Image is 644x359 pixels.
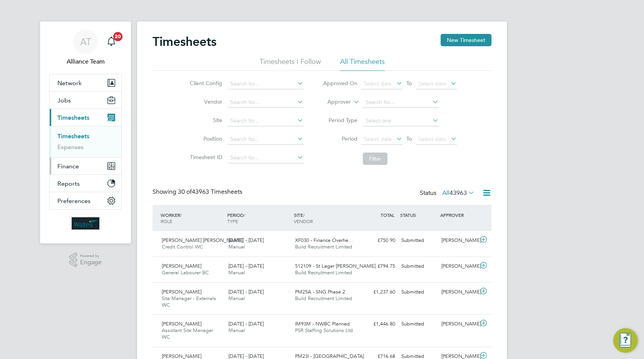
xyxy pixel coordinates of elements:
div: Submitted [398,318,438,330]
span: 30 of [178,188,192,196]
nav: Main navigation [40,22,131,243]
div: [PERSON_NAME] [438,260,478,273]
span: AT [80,37,91,47]
span: VENDOR [294,218,313,224]
div: £750.90 [358,234,398,247]
span: PM25A - SNG Phase 2 [295,289,345,295]
span: Engage [80,259,102,266]
span: Credit Control WC [162,243,203,250]
span: Build Recruitment Limited [295,295,352,302]
span: 20 [113,32,122,41]
span: Manual [228,295,245,302]
button: Reports [50,175,121,192]
span: Reports [57,180,80,187]
span: [DATE] - [DATE] [228,263,264,269]
span: ROLE [161,218,172,224]
input: Select one [363,116,439,126]
button: Engage Resource Center [613,328,638,353]
div: STATUS [398,208,438,222]
span: Site Manager - Externals WC [162,295,216,308]
label: Approved On [323,80,357,87]
span: TOTAL [381,212,394,218]
input: Search for... [363,97,439,108]
button: Network [50,74,121,91]
div: Showing [153,188,244,196]
span: Select date [364,136,392,143]
span: Select date [418,136,446,143]
div: PERIOD [225,208,292,228]
label: Approver [316,98,351,106]
span: Manual [228,243,245,250]
div: WORKER [159,208,225,228]
div: Submitted [398,286,438,299]
span: Build Recruitment Limited [295,269,352,276]
input: Search for... [228,79,304,89]
span: General Labourer BC [162,269,209,276]
span: Select date [364,80,392,87]
label: Timesheet ID [188,154,222,161]
span: XF030 - Finance Overhe… [295,237,353,243]
span: IM93M - NWBC Planned [295,320,350,327]
div: £794.75 [358,260,398,273]
span: [PERSON_NAME] [162,289,201,295]
div: [PERSON_NAME] [438,286,478,299]
button: Filter [363,153,387,165]
input: Search for... [228,153,304,163]
label: Site [188,117,222,124]
span: Powered by [80,253,102,259]
span: Build Recruitment Limited [295,243,352,250]
div: APPROVER [438,208,478,222]
span: [PERSON_NAME] [162,320,201,327]
div: Timesheets [50,126,121,157]
span: Network [57,79,82,87]
div: [PERSON_NAME] [438,318,478,330]
span: [PERSON_NAME] [162,263,201,269]
div: Submitted [398,260,438,273]
input: Search for... [228,134,304,145]
a: ATAlliance Team [49,29,122,66]
span: Preferences [57,197,91,205]
span: Manual [228,269,245,276]
label: Period Type [323,117,357,124]
span: Jobs [57,97,71,104]
span: / [303,212,305,218]
button: Finance [50,158,121,174]
span: To [404,78,414,88]
span: Finance [57,163,79,170]
div: [PERSON_NAME] [438,234,478,247]
span: [DATE] - [DATE] [228,320,264,327]
label: Position [188,135,222,142]
button: New Timesheet [441,34,491,46]
button: Jobs [50,92,121,109]
label: Vendor [188,98,222,105]
input: Search for... [228,97,304,108]
button: Timesheets [50,109,121,126]
li: Timesheets I Follow [260,57,321,71]
span: To [404,134,414,144]
span: 43963 [449,189,467,197]
a: Expenses [57,143,84,151]
label: Client Config [188,80,222,87]
div: £1,237.60 [358,286,398,299]
div: £1,446.80 [358,318,398,330]
input: Search for... [228,116,304,126]
label: Period [323,135,357,142]
h2: Timesheets [153,34,216,49]
span: TYPE [227,218,238,224]
label: All [442,189,475,197]
span: 512109 - St Leger [PERSON_NAME]… [295,263,381,269]
span: Select date [418,80,446,87]
span: Alliance Team [49,57,122,66]
a: Powered byEngage [69,253,102,267]
a: 20 [104,29,119,54]
a: Timesheets [57,133,89,140]
div: SITE [292,208,359,228]
a: Go to home page [49,217,122,230]
div: Status [420,188,476,199]
button: Preferences [50,192,121,209]
span: Manual [228,327,245,334]
span: [DATE] - [DATE] [228,289,264,295]
span: [PERSON_NAME] [PERSON_NAME] [162,237,243,243]
li: All Timesheets [340,57,385,71]
span: PSR Staffing Solutions Ltd [295,327,353,334]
